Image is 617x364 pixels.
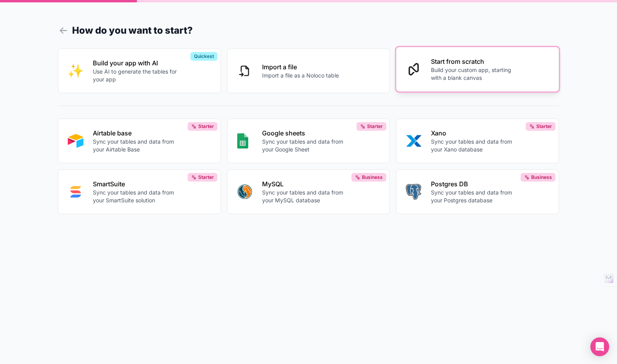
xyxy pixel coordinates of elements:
span: Business [362,174,383,180]
img: SMART_SUITE [68,184,83,200]
button: XANOXanoSync your tables and data from your Xano databaseStarter [396,119,559,163]
p: Google sheets [262,128,349,138]
p: Postgres DB [431,179,518,189]
p: Xano [431,128,518,138]
img: AIRTABLE [68,133,83,149]
p: Sync your tables and data from your Google Sheet [262,138,349,153]
p: Airtable base [93,128,180,138]
button: Start from scratchBuild your custom app, starting with a blank canvas [396,47,559,92]
span: Starter [198,123,214,130]
button: MYSQLMySQLSync your tables and data from your MySQL databaseBusiness [227,169,390,214]
button: SMART_SUITESmartSuiteSync your tables and data from your SmartSuite solutionStarter [58,169,221,214]
img: GOOGLE_SHEETS [237,133,248,149]
p: Build your custom app, starting with a blank canvas [431,66,518,82]
p: Use AI to generate the tables for your app [93,68,180,83]
p: Build your app with AI [93,58,180,68]
p: Sync your tables and data from your Postgres database [431,189,518,204]
img: XANO [406,133,422,149]
img: INTERNAL_WITH_AI [68,63,83,79]
button: AIRTABLEAirtable baseSync your tables and data from your Airtable BaseStarter [58,119,221,163]
span: Starter [536,123,552,130]
h1: How do you want to start? [58,23,559,38]
p: Import a file as a Noloco table [262,72,339,79]
button: GOOGLE_SHEETSGoogle sheetsSync your tables and data from your Google SheetStarter [227,119,390,163]
img: POSTGRES [406,184,421,200]
div: Open Intercom Messenger [590,337,609,356]
p: MySQL [262,179,349,189]
span: Starter [367,123,383,130]
p: Sync your tables and data from your Airtable Base [93,138,180,153]
p: Sync your tables and data from your MySQL database [262,189,349,204]
button: Import a fileImport a file as a Noloco table [227,49,390,93]
button: POSTGRESPostgres DBSync your tables and data from your Postgres databaseBusiness [396,169,559,214]
img: MYSQL [237,184,253,200]
p: SmartSuite [93,179,180,189]
span: Starter [198,174,214,180]
p: Sync your tables and data from your Xano database [431,138,518,153]
div: Quickest [190,52,217,61]
button: INTERNAL_WITH_AIBuild your app with AIUse AI to generate the tables for your appQuickest [58,49,221,93]
span: Business [531,174,552,180]
p: Sync your tables and data from your SmartSuite solution [93,189,180,204]
p: Start from scratch [431,57,518,66]
p: Import a file [262,62,339,72]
